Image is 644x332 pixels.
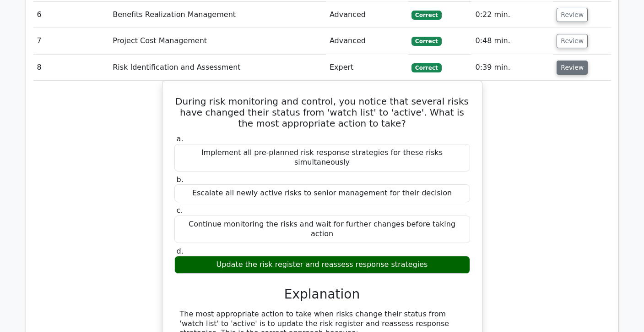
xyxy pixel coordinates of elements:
td: 0:22 min. [471,2,553,28]
span: Correct [411,63,441,72]
div: Update the risk register and reassess response strategies [174,256,470,274]
div: Continue monitoring the risks and wait for further changes before taking action [174,216,470,243]
span: c. [177,206,183,215]
button: Review [557,8,588,22]
td: Expert [326,55,408,81]
button: Review [557,61,588,75]
div: Implement all pre-planned risk response strategies for these risks simultaneously [174,144,470,172]
span: Correct [411,37,441,46]
td: 8 [33,55,109,81]
h5: During risk monitoring and control, you notice that several risks have changed their status from ... [173,96,471,129]
span: b. [177,175,184,184]
span: a. [177,134,184,143]
td: 0:48 min. [471,28,553,54]
td: Advanced [326,28,408,54]
td: 7 [33,28,109,54]
td: 6 [33,2,109,28]
span: Correct [411,11,441,20]
td: Benefits Realization Management [109,2,326,28]
button: Review [557,34,588,48]
td: 0:39 min. [471,55,553,81]
div: Escalate all newly active risks to senior management for their decision [174,184,470,202]
td: Project Cost Management [109,28,326,54]
td: Risk Identification and Assessment [109,55,326,81]
h3: Explanation [180,287,465,302]
span: d. [177,247,184,255]
td: Advanced [326,2,408,28]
